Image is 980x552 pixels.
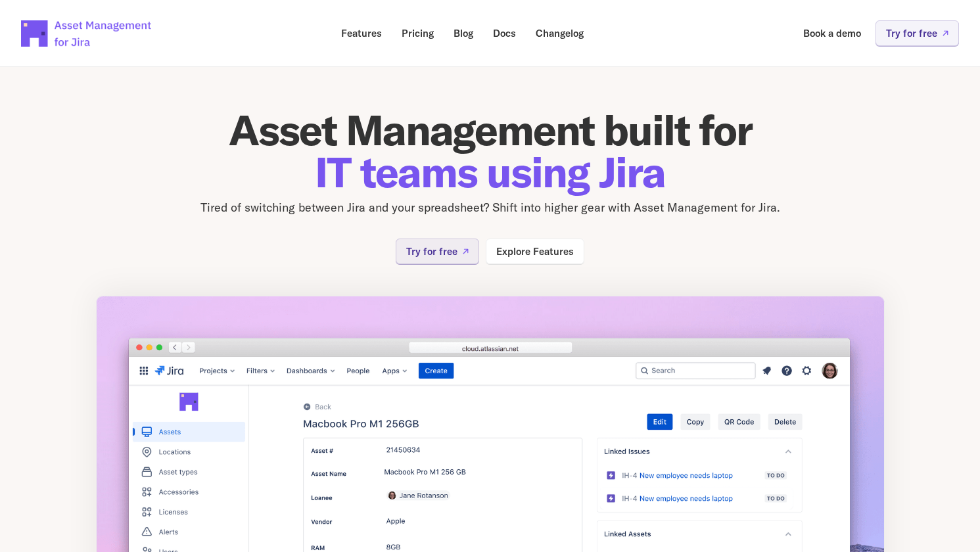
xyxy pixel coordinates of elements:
p: Changelog [536,28,584,38]
span: IT teams using Jira [315,145,665,198]
a: Book a demo [794,20,870,46]
p: Try for free [886,28,937,38]
a: Pricing [392,20,443,46]
p: Pricing [402,28,434,38]
a: Try for free [396,239,479,264]
p: Docs [493,28,516,38]
p: Explore Features [496,246,574,256]
a: Features [332,20,391,46]
p: Features [341,28,382,38]
a: Explore Features [486,239,584,264]
p: Book a demo [803,28,861,38]
p: Tired of switching between Jira and your spreadsheet? Shift into higher gear with Asset Managemen... [96,198,885,218]
p: Blog [454,28,473,38]
a: Try for free [875,20,959,46]
p: Try for free [406,246,457,256]
h1: Asset Management built for [96,109,885,193]
a: Changelog [526,20,593,46]
a: Blog [444,20,482,46]
a: Docs [484,20,525,46]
